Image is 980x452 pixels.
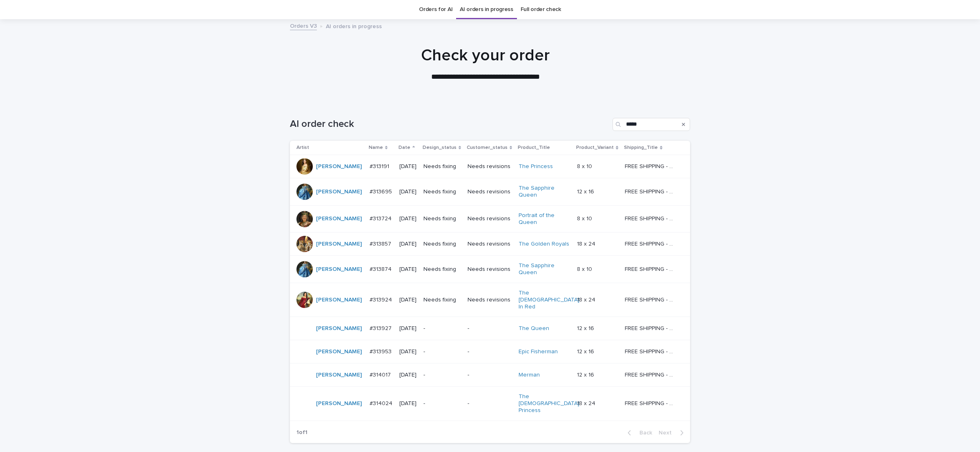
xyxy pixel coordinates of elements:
[576,143,614,152] p: Product_Variant
[423,400,461,407] p: -
[423,297,461,304] p: Needs fixing
[577,264,594,273] p: 8 x 10
[316,348,362,355] a: [PERSON_NAME]
[625,370,677,379] p: FREE SHIPPING - preview in 1-2 business days, after your approval delivery will take 5-10 b.d.
[290,283,690,317] tr: [PERSON_NAME] #313924#313924 [DATE]Needs fixingNeeds revisionsThe [DEMOGRAPHIC_DATA] In Red 18 x ...
[659,430,677,436] span: Next
[468,266,512,273] p: Needs revisions
[399,372,417,379] p: [DATE]
[625,295,677,304] p: FREE SHIPPING - preview in 1-2 business days, after your approval delivery will take 6-10 busines...
[290,118,609,130] h1: AI order check
[285,46,686,65] h1: Check your order
[370,187,394,195] p: #313695
[316,163,362,170] a: [PERSON_NAME]
[370,264,393,273] p: #313874
[423,215,461,222] p: Needs fixing
[467,143,508,152] p: Customer_status
[316,372,362,379] a: [PERSON_NAME]
[518,143,550,152] p: Product_Title
[519,325,549,332] a: The Queen
[423,372,461,379] p: -
[423,163,461,170] p: Needs fixing
[290,423,314,443] p: 1 of 1
[519,372,540,379] a: Merman
[624,143,658,152] p: Shipping_Title
[635,430,652,436] span: Back
[625,399,677,407] p: FREE SHIPPING - preview in 1-2 business days, after your approval delivery will take 5-10 b.d.
[625,214,677,222] p: FREE SHIPPING - preview in 1-2 business days, after your approval delivery will take 5-10 b.d.
[370,399,394,407] p: #314024
[399,163,417,170] p: [DATE]
[290,178,690,206] tr: [PERSON_NAME] #313695#313695 [DATE]Needs fixingNeeds revisionsThe Sapphire Queen 12 x 1612 x 16 F...
[370,370,392,379] p: #314017
[369,143,383,152] p: Name
[625,264,677,273] p: FREE SHIPPING - preview in 1-2 business days, after your approval delivery will take 5-10 b.d.
[290,155,690,178] tr: [PERSON_NAME] #313191#313191 [DATE]Needs fixingNeeds revisionsThe Princess 8 x 108 x 10 FREE SHIP...
[290,256,690,283] tr: [PERSON_NAME] #313874#313874 [DATE]Needs fixingNeeds revisionsThe Sapphire Queen 8 x 108 x 10 FRE...
[625,187,677,195] p: FREE SHIPPING - preview in 1-2 business days, after your approval delivery will take 5-10 b.d.
[399,215,417,222] p: [DATE]
[519,348,558,355] a: Epic Fisherman
[468,400,512,407] p: -
[370,295,394,304] p: #313924
[316,266,362,273] a: [PERSON_NAME]
[423,348,461,355] p: -
[612,118,690,131] input: Search
[519,241,569,248] a: The Golden Royals
[625,162,677,170] p: FREE SHIPPING - preview in 1-2 business days, after your approval delivery will take 5-10 b.d.
[316,241,362,248] a: [PERSON_NAME]
[316,297,362,304] a: [PERSON_NAME]
[399,188,417,195] p: [DATE]
[577,399,597,407] p: 18 x 24
[519,290,579,310] a: The [DEMOGRAPHIC_DATA] In Red
[370,347,393,355] p: #313953
[399,348,417,355] p: [DATE]
[577,239,597,248] p: 18 x 24
[290,21,317,30] a: Orders V3
[577,214,594,222] p: 8 x 10
[468,372,512,379] p: -
[577,347,596,355] p: 12 x 16
[468,241,512,248] p: Needs revisions
[399,297,417,304] p: [DATE]
[316,325,362,332] a: [PERSON_NAME]
[370,323,393,332] p: #313927
[519,185,570,199] a: The Sapphire Queen
[290,317,690,340] tr: [PERSON_NAME] #313927#313927 [DATE]--The Queen 12 x 1612 x 16 FREE SHIPPING - preview in 1-2 busi...
[423,188,461,195] p: Needs fixing
[468,325,512,332] p: -
[577,370,596,379] p: 12 x 16
[519,262,570,276] a: The Sapphire Queen
[399,241,417,248] p: [DATE]
[423,266,461,273] p: Needs fixing
[577,323,596,332] p: 12 x 16
[519,212,570,226] a: Portrait of the Queen
[468,188,512,195] p: Needs revisions
[468,215,512,222] p: Needs revisions
[370,214,393,222] p: #313724
[290,205,690,233] tr: [PERSON_NAME] #313724#313724 [DATE]Needs fixingNeeds revisionsPortrait of the Queen 8 x 108 x 10 ...
[655,429,690,436] button: Next
[316,188,362,195] a: [PERSON_NAME]
[399,325,417,332] p: [DATE]
[370,239,393,248] p: #313857
[519,393,579,414] a: The [DEMOGRAPHIC_DATA] Princess
[625,323,677,332] p: FREE SHIPPING - preview in 1-2 business days, after your approval delivery will take 5-10 b.d.
[290,340,690,363] tr: [PERSON_NAME] #313953#313953 [DATE]--Epic Fisherman 12 x 1612 x 16 FREE SHIPPING - preview in 1-2...
[577,162,594,170] p: 8 x 10
[370,162,391,170] p: #313191
[326,21,382,30] p: AI orders in progress
[468,297,512,304] p: Needs revisions
[316,215,362,222] a: [PERSON_NAME]
[625,347,677,355] p: FREE SHIPPING - preview in 1-2 business days, after your approval delivery will take 5-10 b.d.
[290,233,690,256] tr: [PERSON_NAME] #313857#313857 [DATE]Needs fixingNeeds revisionsThe Golden Royals 18 x 2418 x 24 FR...
[468,348,512,355] p: -
[577,187,596,195] p: 12 x 16
[399,143,410,152] p: Date
[423,325,461,332] p: -
[621,429,655,436] button: Back
[519,163,553,170] a: The Princess
[468,163,512,170] p: Needs revisions
[316,400,362,407] a: [PERSON_NAME]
